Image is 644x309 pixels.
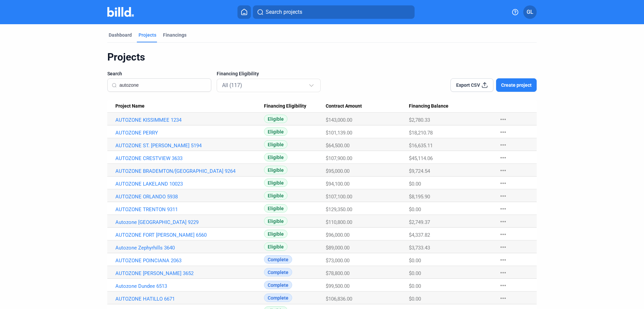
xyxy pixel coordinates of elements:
span: $96,000.00 [326,232,350,238]
span: Complete [264,255,292,264]
span: Financing Eligibility [217,70,259,77]
span: Eligible [264,127,287,136]
span: $99,500.00 [326,283,350,289]
span: $16,635.11 [409,143,433,149]
mat-icon: more_horiz [499,192,507,200]
span: $107,900.00 [326,155,352,161]
a: AUTOZONE ORLANDO 5938 [115,194,264,200]
a: AUTOZONE [PERSON_NAME] 3652 [115,270,264,276]
mat-icon: more_horiz [499,128,507,136]
span: $106,836.00 [326,296,352,302]
mat-icon: more_horiz [499,281,507,289]
span: Eligible [264,204,287,213]
span: $9,724.54 [409,168,430,174]
a: AUTOZONE BRADEMTON/[GEOGRAPHIC_DATA] 9264 [115,168,264,174]
span: Project Name [115,103,145,109]
span: Eligible [264,217,287,225]
mat-icon: more_horiz [499,230,507,238]
span: Eligible [264,166,287,174]
mat-icon: more_horiz [499,166,507,175]
mat-icon: more_horiz [499,205,507,213]
span: $3,733.43 [409,245,430,251]
span: $0.00 [409,270,421,276]
span: $110,800.00 [326,219,352,225]
span: Contract Amount [326,103,362,109]
img: Billd Company Logo [107,7,134,17]
span: Export CSV [456,82,480,88]
a: Autozone [GEOGRAPHIC_DATA] 9229 [115,219,264,225]
div: Projects [139,32,156,38]
span: $2,780.33 [409,117,430,123]
mat-icon: more_horiz [499,243,507,251]
a: AUTOZONE POINCIANA 2063 [115,258,264,264]
a: AUTOZONE FORT [PERSON_NAME] 6560 [115,232,264,238]
span: Eligible [264,115,287,123]
span: $89,000.00 [326,245,350,251]
mat-select-trigger: All (117) [222,82,242,88]
input: Search [119,78,207,92]
span: Eligible [264,140,287,149]
a: AUTOZONE ST. [PERSON_NAME] 5194 [115,143,264,149]
mat-icon: more_horiz [499,256,507,264]
span: $45,114.06 [409,155,433,161]
mat-icon: more_horiz [499,218,507,226]
a: AUTOZONE PERRY [115,130,264,136]
div: Financings [163,32,186,38]
span: Create project [501,82,532,88]
span: $0.00 [409,206,421,213]
span: $8,195.90 [409,194,430,200]
span: Search [107,70,122,77]
span: $0.00 [409,258,421,264]
span: $2,749.37 [409,219,430,225]
mat-icon: more_horiz [499,141,507,149]
mat-icon: more_horiz [499,179,507,187]
span: $0.00 [409,296,421,302]
span: Eligible [264,153,287,161]
span: $18,210.78 [409,130,433,136]
span: $95,000.00 [326,168,350,174]
a: AUTOZONE CRESTVIEW 3633 [115,155,264,161]
span: $101,139.00 [326,130,352,136]
span: $73,000.00 [326,258,350,264]
span: Search projects [266,8,302,16]
span: Financing Balance [409,103,448,109]
span: $4,337.82 [409,232,430,238]
span: Financing Eligibility [264,103,306,109]
div: Dashboard [109,32,132,38]
span: Eligible [264,179,287,187]
span: $107,100.00 [326,194,352,200]
a: Autozone Dundee 6513 [115,283,264,289]
div: Projects [107,51,537,64]
mat-icon: more_horiz [499,294,507,302]
mat-icon: more_horiz [499,269,507,277]
span: Eligible [264,191,287,200]
span: GL [527,8,533,16]
a: AUTOZONE LAKELAND 10023 [115,181,264,187]
span: $94,100.00 [326,181,350,187]
a: AUTOZONE HATILLO 6671 [115,296,264,302]
a: AUTOZONE TRENTON 9311 [115,206,264,213]
span: Complete [264,281,292,289]
span: $0.00 [409,283,421,289]
span: $64,500.00 [326,143,350,149]
span: Eligible [264,242,287,251]
span: Complete [264,268,292,276]
mat-icon: more_horiz [499,154,507,162]
span: Complete [264,294,292,302]
mat-icon: more_horiz [499,115,507,123]
a: AUTOZONE KISSIMMEE 1234 [115,117,264,123]
span: $143,000.00 [326,117,352,123]
span: $78,800.00 [326,270,350,276]
span: $129,350.00 [326,206,352,213]
a: Autozone Zephyrhills 3640 [115,245,264,251]
span: Eligible [264,230,287,238]
span: $0.00 [409,181,421,187]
